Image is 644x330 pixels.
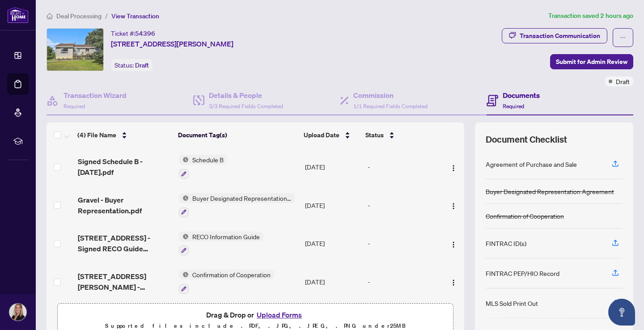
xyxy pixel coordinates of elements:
[64,90,127,101] h4: Transaction Wizard
[502,28,607,43] button: Transaction Communication
[105,11,108,21] li: /
[446,236,461,250] button: Logo
[179,232,263,256] button: Status IconRECO Information Guide
[111,38,233,49] span: [STREET_ADDRESS][PERSON_NAME]
[74,123,174,148] th: (4) File Name
[78,156,172,178] span: Signed Schedule B - [DATE].pdf
[301,224,364,263] td: [DATE]
[486,268,559,278] div: FINTRAC PEP/HIO Record
[450,241,457,248] img: Logo
[77,130,116,140] span: (4) File Name
[446,198,461,212] button: Logo
[368,238,439,248] div: -
[486,238,526,248] div: FINTRAC ID(s)
[135,30,155,38] span: 54396
[362,123,440,148] th: Status
[179,193,295,217] button: Status IconBuyer Designated Representation Agreement
[174,123,300,148] th: Document Tag(s)
[179,270,274,294] button: Status IconConfirmation of Cooperation
[548,11,633,21] article: Transaction saved 2 hours ago
[486,211,564,221] div: Confirmation of Cooperation
[78,233,172,254] span: [STREET_ADDRESS] - Signed RECO Guide [DATE].pdf
[64,103,85,110] span: Required
[446,275,461,289] button: Logo
[556,55,627,69] span: Submit for Admin Review
[179,155,189,165] img: Status Icon
[304,130,339,140] span: Upload Date
[300,123,362,148] th: Upload Date
[189,155,227,165] span: Schedule B
[189,232,263,241] span: RECO Information Guide
[486,159,577,169] div: Agreement of Purchase and Sale
[78,271,172,292] span: [STREET_ADDRESS][PERSON_NAME] - Confirmation of Cooperation [DATE] - Signed.pdf
[254,309,305,321] button: Upload Forms
[486,133,567,146] span: Document Checklist
[111,12,159,20] span: View Transaction
[503,103,524,110] span: Required
[486,298,538,308] div: MLS Sold Print Out
[9,304,26,321] img: Profile Icon
[301,262,364,301] td: [DATE]
[368,277,439,287] div: -
[550,54,633,69] button: Submit for Admin Review
[365,130,384,140] span: Status
[78,195,172,216] span: Gravel - Buyer Representation.pdf
[179,270,189,279] img: Status Icon
[47,29,103,71] img: IMG-X12390273_1.jpg
[616,76,630,86] span: Draft
[450,279,457,286] img: Logo
[450,203,457,210] img: Logo
[179,155,227,179] button: Status IconSchedule B
[56,12,102,20] span: Deal Processing
[111,59,153,71] div: Status:
[179,193,189,203] img: Status Icon
[620,34,626,41] span: ellipsis
[446,160,461,174] button: Logo
[486,186,614,196] div: Buyer Designated Representation Agreement
[301,186,364,224] td: [DATE]
[450,165,457,172] img: Logo
[206,309,305,321] span: Drag & Drop or
[209,90,283,101] h4: Details & People
[179,232,189,241] img: Status Icon
[189,270,274,279] span: Confirmation of Cooperation
[368,162,439,172] div: -
[47,13,53,19] span: home
[368,200,439,210] div: -
[209,103,283,110] span: 3/3 Required Fields Completed
[608,299,635,326] button: Open asap
[503,90,540,101] h4: Documents
[353,90,428,101] h4: Commission
[301,148,364,186] td: [DATE]
[189,193,295,203] span: Buyer Designated Representation Agreement
[353,103,428,110] span: 1/1 Required Fields Completed
[135,61,149,69] span: Draft
[520,29,600,43] div: Transaction Communication
[7,7,29,23] img: logo
[111,28,155,38] div: Ticket #:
